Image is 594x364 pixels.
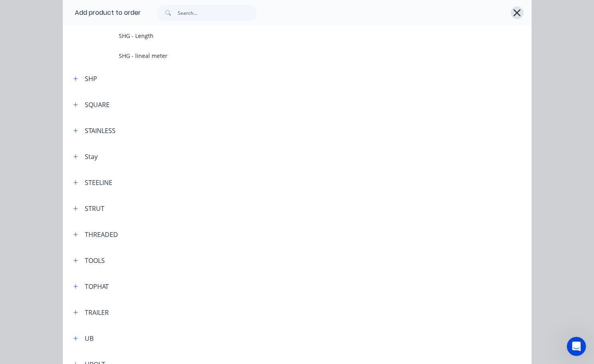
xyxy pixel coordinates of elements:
[85,282,109,291] div: TOPHAT
[85,256,105,265] div: TOOLS
[85,308,109,317] div: TRAILER
[567,337,586,356] iframe: Intercom live chat
[85,100,110,109] div: SQUARE
[178,5,257,21] input: Search...
[85,204,104,213] div: STRUT
[85,152,98,161] div: Stay
[85,74,97,84] div: SHP
[119,32,449,40] span: SHG - Length
[85,230,118,239] div: THREADED
[85,334,94,343] div: UB
[119,52,449,60] span: SHG - lineal meter
[85,126,116,135] div: STAINLESS
[85,178,112,187] div: STEELINE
